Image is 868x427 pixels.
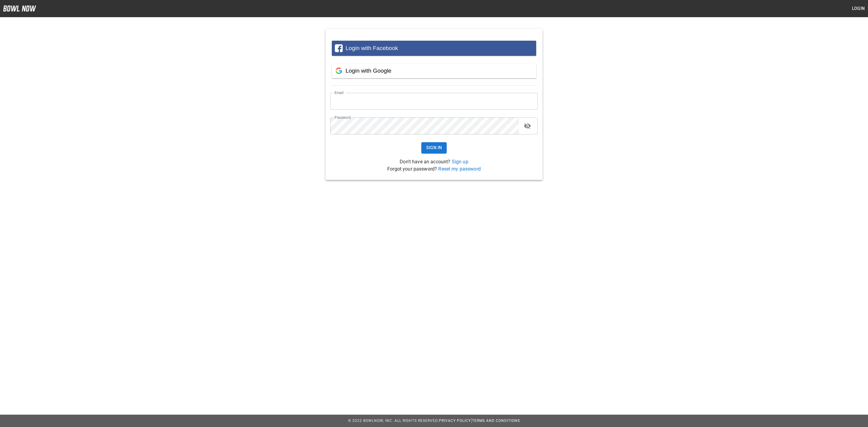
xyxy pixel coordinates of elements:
[348,419,439,423] span: © 2022 BowlNow, Inc. All Rights Reserved.
[3,5,36,11] img: logo
[521,120,533,132] button: toggle password visibility
[472,419,520,423] a: Terms and Conditions
[849,3,868,14] button: Login
[330,165,538,173] p: Forgot your password?
[421,142,447,153] button: Sign In
[345,45,398,51] span: Login with Facebook
[438,166,481,172] a: Reset my password
[345,68,391,74] span: Login with Google
[332,41,536,56] button: Login with Facebook
[452,159,468,165] a: Sign up
[439,419,471,423] a: Privacy Policy
[330,158,538,165] p: Don't have an account?
[332,63,536,78] button: Login with Google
